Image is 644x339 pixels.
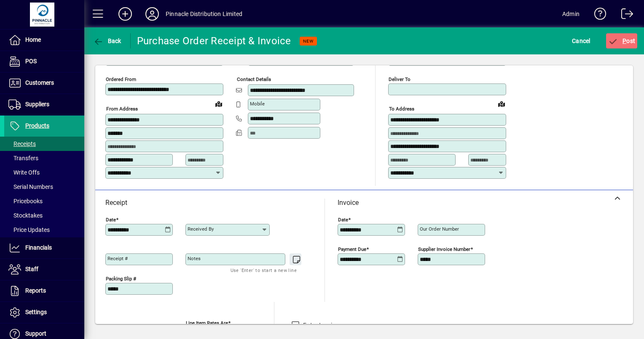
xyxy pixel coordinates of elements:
[106,217,116,223] mat-label: Date
[25,58,37,65] span: POS
[338,217,348,223] mat-label: Date
[188,256,201,261] mat-label: Notes
[91,33,123,48] button: Back
[389,76,411,82] mat-label: Deliver To
[4,280,84,301] a: Reports
[4,73,84,94] a: Customers
[588,2,606,29] a: Knowledge Base
[4,259,84,280] a: Staff
[93,38,121,44] span: Back
[25,330,46,337] span: Support
[4,180,84,194] a: Serial Numbers
[112,6,139,22] button: Add
[4,94,84,115] a: Suppliers
[8,212,43,219] span: Stocktakes
[4,30,84,51] a: Home
[4,223,84,237] a: Price Updates
[420,226,459,232] mat-label: Our order number
[4,237,84,258] a: Financials
[107,256,128,261] mat-label: Receipt #
[495,97,508,110] a: View on map
[84,33,131,48] app-page-header-button: Back
[8,226,50,233] span: Price Updates
[25,36,41,43] span: Home
[4,194,84,208] a: Pricebooks
[8,198,43,204] span: Pricebooks
[4,165,84,180] a: Write Offs
[25,101,49,108] span: Suppliers
[4,151,84,165] a: Transfers
[25,122,49,129] span: Products
[250,101,265,107] mat-label: Mobile
[301,321,338,329] label: Enter Invoice
[303,38,314,44] span: NEW
[106,276,136,282] mat-label: Packing Slip #
[615,2,633,29] a: Logout
[570,33,593,48] button: Cancel
[4,51,84,72] a: POS
[606,33,638,48] button: Post
[139,6,166,22] button: Profile
[8,155,38,161] span: Transfers
[572,34,590,48] span: Cancel
[106,76,136,82] mat-label: Ordered from
[25,287,46,294] span: Reports
[4,302,84,323] a: Settings
[8,169,40,176] span: Write Offs
[166,7,242,21] div: Pinnacle Distribution Limited
[25,309,47,315] span: Settings
[188,226,214,232] mat-label: Received by
[186,320,228,326] mat-label: Line item rates are
[25,244,52,251] span: Financials
[623,38,626,44] span: P
[8,140,36,147] span: Receipts
[25,266,38,272] span: Staff
[25,79,54,86] span: Customers
[608,38,636,44] span: ost
[418,246,470,252] mat-label: Supplier invoice number
[137,34,291,48] div: Purchase Order Receipt & Invoice
[231,265,297,275] mat-hint: Use 'Enter' to start a new line
[562,7,580,21] div: Admin
[338,246,366,252] mat-label: Payment due
[212,97,225,110] a: View on map
[4,137,84,151] a: Receipts
[4,208,84,223] a: Stocktakes
[8,183,53,190] span: Serial Numbers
